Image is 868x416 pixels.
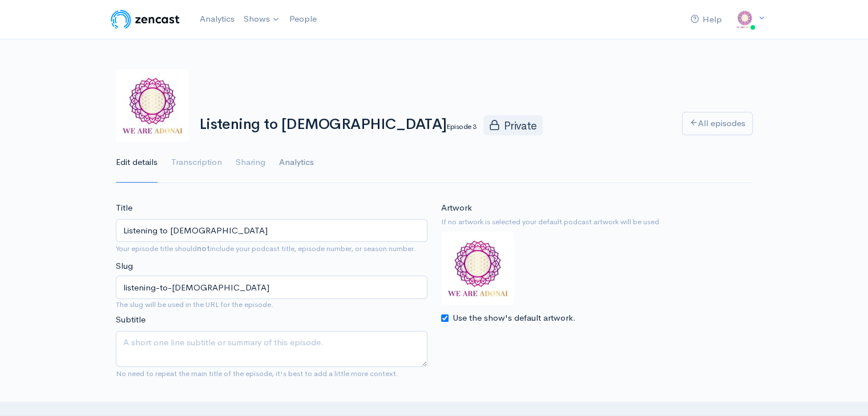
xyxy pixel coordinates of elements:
[453,312,576,325] label: Use the show's default artwork.
[116,313,146,326] label: Subtitle
[733,8,756,31] img: ...
[116,299,427,310] small: The slug will be used in the URL for the episode.
[116,142,158,183] a: Edit details
[116,219,427,243] input: What is the episode's title?
[109,8,181,31] img: ZenCast Logo
[236,142,265,183] a: Sharing
[116,260,133,273] label: Slug
[116,276,427,299] input: title-of-episode
[441,201,472,215] label: Artwork
[686,7,726,32] a: Help
[116,244,416,253] small: Your episode title should include your podcast title, episode number, or season number.
[197,244,210,253] strong: not
[116,201,132,215] label: Title
[279,142,314,183] a: Analytics
[483,115,542,135] span: Private
[116,369,398,378] small: No need to repeat the main title of the episode, it's best to add a little more context.
[171,142,222,183] a: Transcription
[446,122,476,131] small: Episode 3
[285,7,321,31] a: People
[199,115,668,135] h1: Listening to [DEMOGRAPHIC_DATA]
[441,216,753,228] small: If no artwork is selected your default podcast artwork will be used
[239,7,285,32] a: Shows
[195,7,239,31] a: Analytics
[682,112,753,135] a: All episodes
